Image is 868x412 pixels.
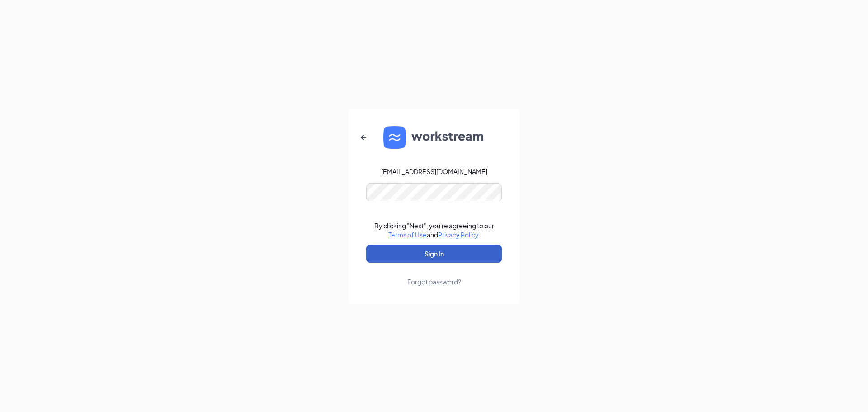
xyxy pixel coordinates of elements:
[381,167,487,176] div: [EMAIL_ADDRESS][DOMAIN_NAME]
[366,245,502,263] button: Sign In
[407,277,461,286] div: Forgot password?
[374,221,494,239] div: By clicking "Next", you're agreeing to our and .
[353,127,374,148] button: ArrowLeftNew
[388,231,427,239] a: Terms of Use
[438,231,478,239] a: Privacy Policy
[383,126,485,149] img: WS logo and Workstream text
[358,132,369,143] svg: ArrowLeftNew
[407,263,461,286] a: Forgot password?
